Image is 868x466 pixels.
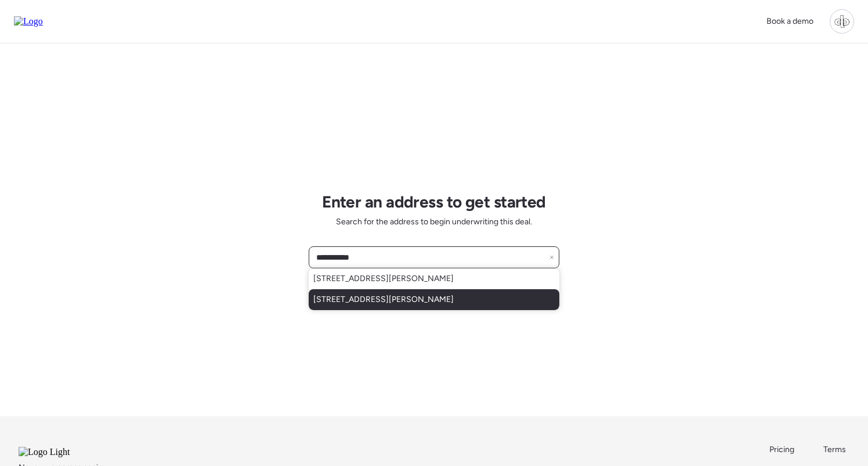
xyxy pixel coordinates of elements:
h1: Enter an address to get started [322,192,546,212]
span: [STREET_ADDRESS][PERSON_NAME] [313,294,454,305]
span: Pricing [769,445,794,454]
img: Logo Light [19,447,101,457]
span: Search for the address to begin underwriting this deal. [336,216,532,228]
a: Pricing [769,444,795,456]
img: Logo [14,16,43,27]
span: Terms [823,445,846,454]
a: Terms [823,444,849,456]
span: [STREET_ADDRESS][PERSON_NAME] [313,273,454,285]
span: Book a demo [766,16,813,26]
